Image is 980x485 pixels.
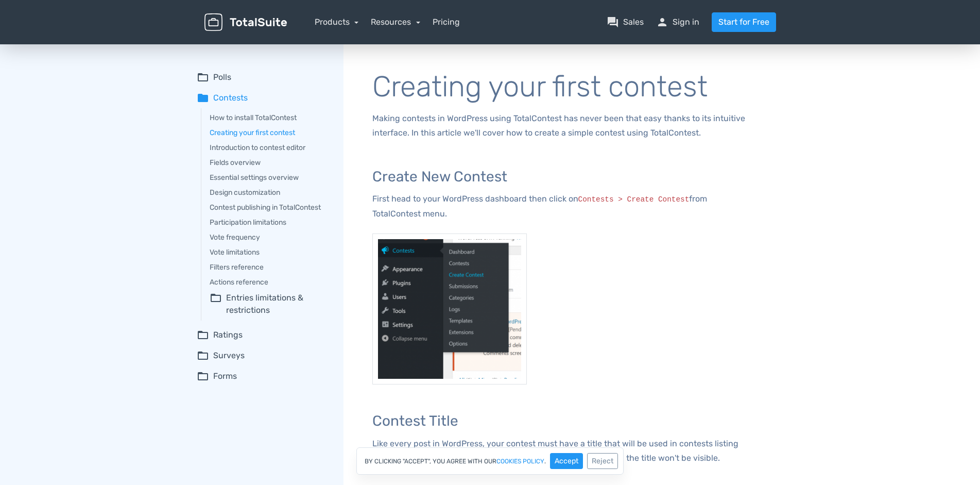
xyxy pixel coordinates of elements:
a: Filters reference [210,262,329,273]
summary: folder_openEntries limitations & restrictions [210,292,329,316]
span: folder_open [197,71,209,83]
h1: Creating your first contest [372,71,755,103]
a: Actions reference [210,277,329,288]
a: Resources [371,17,420,27]
img: Create contest from TotalContest menu [372,233,527,384]
span: folder [197,92,209,104]
span: folder_open [210,292,222,316]
div: By clicking "Accept", you agree with our . [356,447,624,475]
summary: folder_openForms [197,370,329,382]
a: Contest publishing in TotalContest [210,202,329,213]
a: Products [315,17,359,27]
summary: folder_openPolls [197,71,329,83]
img: TotalSuite for WordPress [204,13,287,31]
code: Contests > Create Contest [578,195,690,204]
a: Participation limitations [210,217,329,228]
a: personSign in [656,16,699,28]
h3: Create New Contest [372,169,755,185]
a: Vote frequency [210,232,329,243]
summary: folder_openSurveys [197,349,329,362]
h3: Contest Title [372,413,755,429]
button: Reject [587,453,618,469]
span: person [656,16,668,28]
a: Vote limitations [210,247,329,258]
a: Introduction to contest editor [210,142,329,153]
summary: folderContests [197,92,329,104]
p: Making contests in WordPress using TotalContest has never been that easy thanks to its intuitive ... [372,111,755,140]
a: Fields overview [210,157,329,168]
a: How to install TotalContest [210,112,329,123]
span: folder_open [197,370,209,382]
p: Like every post in WordPress, your contest must have a title that will be used in contests listin... [372,437,755,465]
span: question_answer [607,16,619,28]
a: Start for Free [712,12,776,32]
p: First head to your WordPress dashboard then click on from TotalContest menu. [372,192,755,221]
a: Creating your first contest [210,127,329,138]
a: Design customization [210,187,329,198]
button: Accept [550,453,583,469]
a: cookies policy [496,458,544,464]
span: folder_open [197,349,209,362]
a: Essential settings overview [210,172,329,183]
span: folder_open [197,329,209,341]
a: Pricing [433,16,460,28]
summary: folder_openRatings [197,329,329,341]
a: question_answerSales [607,16,644,28]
